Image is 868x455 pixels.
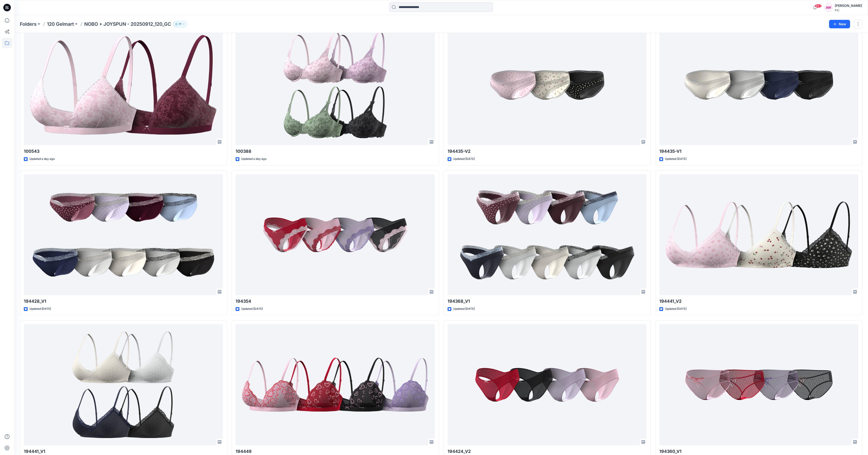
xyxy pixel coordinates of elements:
[24,448,223,455] p: 194441_V1
[236,174,435,295] a: 194354
[179,21,181,27] p: 11
[453,306,475,311] p: Updated [DATE]
[448,148,647,155] p: 194435-V2
[665,157,686,162] p: Updated [DATE]
[241,306,263,311] p: Updated [DATE]
[448,324,647,445] a: 194424_V2
[665,306,686,311] p: Updated [DATE]
[24,24,223,145] a: 100543
[236,298,435,305] p: 194354
[815,4,822,8] span: 99+
[824,3,833,12] div: AW
[829,20,850,28] button: New
[47,21,74,27] a: 120 Gelmart
[659,298,858,305] p: 194441_V2
[24,148,223,155] p: 100543
[241,157,267,162] p: Updated a day ago
[173,21,187,27] button: 11
[659,24,858,145] a: 194435-V1
[448,298,647,305] p: 194368_V1
[236,448,435,455] p: 194449
[24,324,223,445] a: 194441_V1
[835,9,862,12] div: PIC
[236,24,435,145] a: 100388
[30,306,51,311] p: Updated [DATE]
[659,174,858,295] a: 194441_V2
[236,148,435,155] p: 100388
[448,24,647,145] a: 194435-V2
[659,148,858,155] p: 194435-V1
[659,448,858,455] p: 194360_V1
[236,324,435,445] a: 194449
[453,157,475,162] p: Updated [DATE]
[20,21,37,27] a: Folders
[448,448,647,455] p: 194424_V2
[84,21,171,27] p: NOBO + JOYSPUN - 20250912_120_GC
[24,174,223,295] a: 194428_V1
[835,3,862,9] div: [PERSON_NAME]
[659,324,858,445] a: 194360_V1
[24,298,223,305] p: 194428_V1
[30,157,55,162] p: Updated a day ago
[448,174,647,295] a: 194368_V1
